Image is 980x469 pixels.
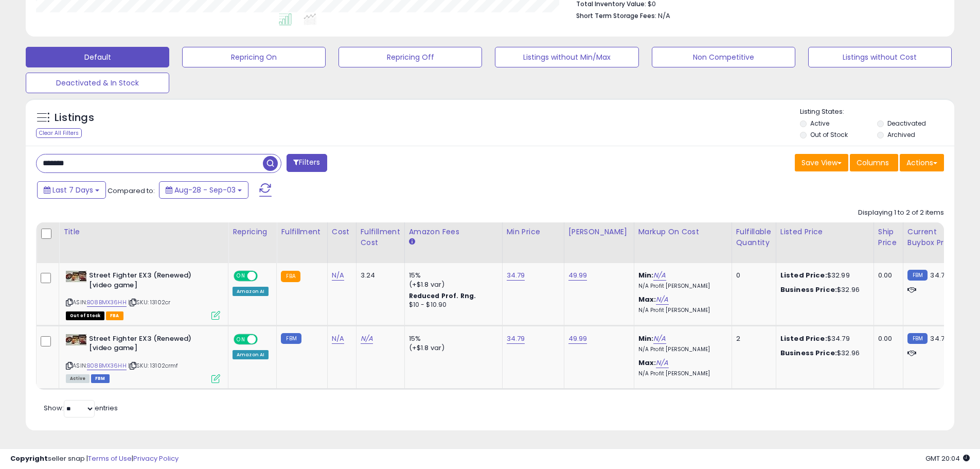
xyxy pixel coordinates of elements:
p: N/A Profit [PERSON_NAME] [638,307,724,314]
div: 2 [736,334,768,343]
span: 2025-09-11 20:04 GMT [925,454,970,463]
button: Default [26,47,169,67]
div: $32.99 [780,271,866,280]
div: Cost [332,227,352,237]
a: Privacy Policy [133,454,179,463]
span: 34.79 [930,270,949,280]
b: Business Price: [780,285,837,294]
button: Repricing Off [338,47,482,67]
span: Aug-28 - Sep-03 [174,185,236,195]
button: Aug-28 - Sep-03 [159,181,248,199]
a: N/A [656,294,668,305]
a: 34.79 [507,334,525,344]
div: (+$1.8 var) [409,280,494,289]
b: Business Price: [780,348,837,358]
label: Deactivated [887,119,926,128]
div: 3.24 [361,271,397,280]
a: 49.99 [568,334,587,344]
div: ASIN: [66,271,220,319]
label: Active [810,119,829,128]
a: N/A [653,270,666,281]
div: Markup on Cost [638,227,727,237]
div: seller snap | | [10,454,179,464]
span: All listings that are currently out of stock and unavailable for purchase on Amazon [66,311,104,320]
span: OFF [256,272,273,281]
img: 41s1UqYvYxL._SL40_.jpg [66,334,86,345]
span: OFF [256,335,273,343]
div: Amazon AI [233,350,269,359]
b: Max: [638,358,656,368]
b: Reduced Prof. Rng. [409,291,476,300]
button: Filters [287,154,327,172]
b: Listed Price: [780,270,827,280]
div: Displaying 1 to 2 of 2 items [858,208,944,218]
span: | SKU: 13102crmf [128,361,179,370]
a: B08BMX36HH [87,298,127,307]
div: ASIN: [66,334,220,382]
div: 0.00 [878,334,895,343]
small: FBM [907,270,928,281]
h5: Listings [55,111,94,125]
div: Amazon AI [233,287,269,296]
span: N/A [658,11,670,21]
div: $32.96 [780,285,866,294]
label: Out of Stock [810,130,848,139]
span: 34.79 [930,334,949,343]
span: FBA [106,311,123,320]
button: Last 7 Days [37,181,106,199]
button: Deactivated & In Stock [26,73,169,93]
div: Fulfillment [281,227,323,237]
div: Repricing [233,227,272,237]
span: ON [235,335,247,343]
a: N/A [653,334,666,344]
div: 15% [409,271,494,280]
small: Amazon Fees. [409,237,415,247]
div: Current Buybox Price [907,227,960,248]
div: $10 - $10.90 [409,301,494,309]
div: Title [63,227,224,237]
div: $34.79 [780,334,866,343]
div: 0 [736,271,768,280]
small: FBM [907,333,928,344]
div: Min Price [507,227,560,237]
span: Last 7 Days [52,185,93,195]
b: Short Term Storage Fees: [576,11,656,20]
button: Actions [900,154,944,171]
a: N/A [656,358,668,368]
button: Repricing On [182,47,326,67]
span: Columns [857,158,889,168]
div: 0.00 [878,271,895,280]
a: Terms of Use [88,454,132,463]
a: B08BMX36HH [87,361,127,370]
div: Listed Price [780,227,869,237]
span: ON [235,272,247,281]
b: Min: [638,334,654,343]
div: Amazon Fees [409,227,498,237]
b: Listed Price: [780,334,827,343]
span: FBM [91,374,110,383]
a: 34.79 [507,270,525,281]
div: Ship Price [878,227,899,248]
button: Columns [850,154,898,171]
div: (+$1.8 var) [409,343,494,353]
a: 49.99 [568,270,587,281]
label: Archived [887,130,915,139]
div: Fulfillment Cost [361,227,400,248]
img: 41s1UqYvYxL._SL40_.jpg [66,271,86,282]
b: Min: [638,270,654,280]
small: FBA [281,271,300,282]
div: [PERSON_NAME] [568,227,630,237]
span: Show: entries [44,403,118,413]
button: Save View [795,154,848,171]
span: All listings currently available for purchase on Amazon [66,374,90,383]
small: FBM [281,333,301,344]
strong: Copyright [10,454,48,463]
b: Max: [638,294,656,304]
b: Street Fighter EX3 (Renewed) [video game] [89,271,214,292]
div: 15% [409,334,494,343]
a: N/A [361,334,373,344]
b: Street Fighter EX3 (Renewed) [video game] [89,334,214,356]
button: Listings without Min/Max [495,47,638,67]
span: Compared to: [108,186,155,196]
p: Listing States: [800,107,954,117]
